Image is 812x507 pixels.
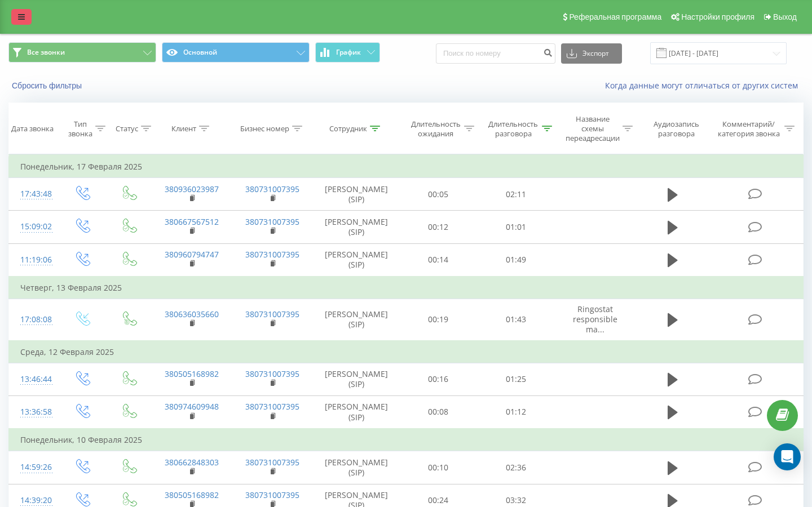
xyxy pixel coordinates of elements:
[400,395,478,429] td: 00:08
[315,42,380,63] button: График
[329,124,367,134] div: Сотрудник
[436,43,555,64] input: Поиск по номеру
[11,124,54,134] div: Дата звонка
[9,429,804,451] td: Понедельник, 10 Февраля 2025
[165,490,219,500] a: 380505168982
[313,243,400,277] td: [PERSON_NAME] (SIP)
[245,401,299,412] a: 380731007395
[400,211,478,243] td: 00:12
[245,184,299,194] a: 380731007395
[313,363,400,395] td: [PERSON_NAME] (SIP)
[313,299,400,341] td: [PERSON_NAME] (SIP)
[20,368,47,390] div: 13:46:44
[773,12,797,21] span: Выход
[487,119,539,139] div: Длительность разговора
[162,42,310,63] button: Основной
[400,243,478,277] td: 00:14
[165,368,219,379] a: 380505168982
[681,12,754,21] span: Настройки профиля
[245,249,299,260] a: 380731007395
[569,12,661,21] span: Реферальная программа
[313,395,400,429] td: [PERSON_NAME] (SIP)
[27,48,65,57] span: Все звонки
[336,48,361,56] span: График
[20,249,47,271] div: 11:19:06
[165,216,219,227] a: 380667567512
[400,178,478,211] td: 00:05
[573,304,617,335] span: Ringostat responsible ma...
[20,183,47,205] div: 17:43:48
[313,451,400,484] td: [PERSON_NAME] (SIP)
[561,43,622,64] button: Экспорт
[165,184,219,194] a: 380936023987
[20,401,47,423] div: 13:36:58
[8,42,156,63] button: Все звонки
[171,124,196,134] div: Клиент
[9,341,804,363] td: Среда, 12 Февраля 2025
[410,119,462,139] div: Длительность ожидания
[565,114,620,143] div: Название схемы переадресации
[477,299,555,341] td: 01:43
[245,309,299,319] a: 380731007395
[400,299,478,341] td: 00:19
[245,368,299,379] a: 380731007395
[400,451,478,484] td: 00:10
[245,216,299,227] a: 380731007395
[20,216,47,238] div: 15:09:02
[477,451,555,484] td: 02:36
[646,119,707,139] div: Аудиозапись разговора
[774,443,801,470] div: Open Intercom Messenger
[400,363,478,395] td: 00:16
[240,124,289,134] div: Бизнес номер
[477,211,555,243] td: 01:01
[20,309,47,331] div: 17:08:08
[9,155,804,178] td: Понедельник, 17 Февраля 2025
[605,80,804,91] a: Когда данные могут отличаться от других систем
[477,363,555,395] td: 01:25
[68,119,92,139] div: Тип звонка
[165,249,219,260] a: 380960794747
[245,457,299,468] a: 380731007395
[165,401,219,412] a: 380974609948
[165,457,219,468] a: 380662848303
[165,309,219,319] a: 380636035660
[9,277,804,299] td: Четверг, 13 Февраля 2025
[116,124,138,134] div: Статус
[313,178,400,211] td: [PERSON_NAME] (SIP)
[477,243,555,277] td: 01:49
[477,395,555,429] td: 01:12
[20,456,47,478] div: 14:59:26
[313,211,400,243] td: [PERSON_NAME] (SIP)
[245,490,299,500] a: 380731007395
[477,178,555,211] td: 02:11
[8,81,87,91] button: Сбросить фильтры
[716,119,782,139] div: Комментарий/категория звонка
